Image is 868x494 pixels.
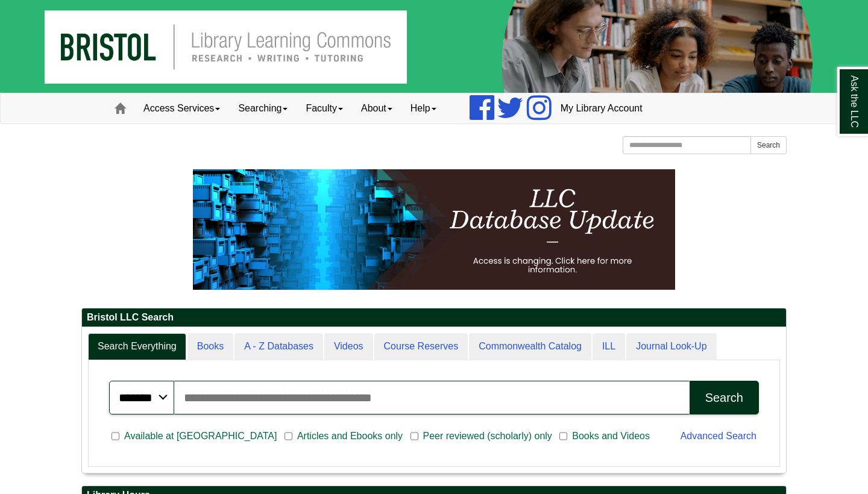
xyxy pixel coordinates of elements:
[559,431,567,442] input: Books and Videos
[681,431,756,441] a: Advanced Search
[285,431,292,442] input: Articles and Ebooks only
[112,431,119,442] input: Available at [GEOGRAPHIC_DATA]
[750,136,787,154] button: Search
[705,391,743,405] div: Search
[82,308,786,327] h2: Bristol LLC Search
[418,429,557,443] span: Peer reviewed (scholarly) only
[297,93,352,123] a: Faculty
[410,431,418,442] input: Peer reviewed (scholarly) only
[552,93,652,123] a: My Library Account
[690,381,759,414] button: Search
[593,333,625,360] a: ILL
[234,333,323,360] a: A - Z Databases
[401,93,445,123] a: Help
[187,333,233,360] a: Books
[119,429,281,443] span: Available at [GEOGRAPHIC_DATA]
[374,333,468,360] a: Course Reserves
[88,333,186,360] a: Search Everything
[352,93,401,123] a: About
[193,169,675,290] img: HTML tutorial
[229,93,297,123] a: Searching
[292,429,407,443] span: Articles and Ebooks only
[567,429,655,443] span: Books and Videos
[626,333,716,360] a: Journal Look-Up
[134,93,229,123] a: Access Services
[324,333,373,360] a: Videos
[469,333,591,360] a: Commonwealth Catalog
